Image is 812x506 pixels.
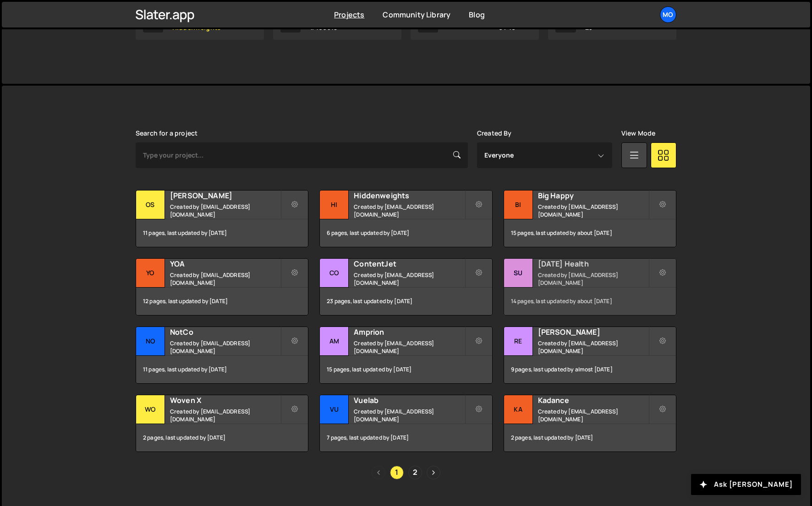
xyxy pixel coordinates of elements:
a: Community Library [383,10,450,20]
a: Ka Kadance Created by [EMAIL_ADDRESS][DOMAIN_NAME] 2 pages, last updated by [DATE] [504,395,676,452]
small: Created by [EMAIL_ADDRESS][DOMAIN_NAME] [538,408,648,423]
label: Search for a project [136,130,198,137]
a: Hi Hiddenweights Created by [EMAIL_ADDRESS][DOMAIN_NAME] 6 pages, last updated by [DATE] [319,190,492,247]
small: Created by [EMAIL_ADDRESS][DOMAIN_NAME] [170,271,280,287]
h2: [PERSON_NAME] [170,190,280,201]
h2: Kadance [538,395,648,405]
a: No NotCo Created by [EMAIL_ADDRESS][DOMAIN_NAME] 11 pages, last updated by [DATE] [136,326,308,384]
div: 15 pages, last updated by [DATE] [320,356,492,383]
div: Ka [504,395,533,424]
div: 7 pages, last updated by [DATE] [320,424,492,452]
span: 0 / 10 [499,24,516,31]
h2: NotCo [170,327,280,337]
small: Created by [EMAIL_ADDRESS][DOMAIN_NAME] [170,339,280,355]
a: Vu Vuelab Created by [EMAIL_ADDRESS][DOMAIN_NAME] 7 pages, last updated by [DATE] [319,395,492,452]
div: 6 pages, last updated by [DATE] [320,219,492,247]
small: Created by [EMAIL_ADDRESS][DOMAIN_NAME] [538,339,648,355]
a: Blog [469,10,485,20]
div: Os [136,190,165,219]
h2: Amprion [354,327,464,337]
small: Created by [EMAIL_ADDRESS][DOMAIN_NAME] [170,408,280,423]
div: 11 pages, last updated by [DATE] [136,219,308,247]
div: 2 pages, last updated by [DATE] [136,424,308,452]
small: Created by [EMAIL_ADDRESS][DOMAIN_NAME] [354,408,464,423]
div: Co [320,259,349,288]
small: Created by [EMAIL_ADDRESS][DOMAIN_NAME] [538,271,648,287]
small: Created by [EMAIL_ADDRESS][DOMAIN_NAME] [538,203,648,218]
small: Created by [EMAIL_ADDRESS][DOMAIN_NAME] [354,203,464,218]
button: Ask [PERSON_NAME] [691,474,801,495]
label: View Mode [621,130,655,137]
div: 14 pages, last updated by about [DATE] [504,288,676,315]
label: Created By [477,130,512,137]
a: YO YOA Created by [EMAIL_ADDRESS][DOMAIN_NAME] 12 pages, last updated by [DATE] [136,258,308,316]
input: Type your project... [136,142,468,168]
a: Am Amprion Created by [EMAIL_ADDRESS][DOMAIN_NAME] 15 pages, last updated by [DATE] [319,326,492,384]
a: Wo Woven X Created by [EMAIL_ADDRESS][DOMAIN_NAME] 2 pages, last updated by [DATE] [136,395,308,452]
div: Hi [320,190,349,219]
div: 23 pages, last updated by [DATE] [320,288,492,315]
a: Next page [427,466,440,479]
h2: ContentJet [354,259,464,269]
small: Created by [EMAIL_ADDRESS][DOMAIN_NAME] [354,271,464,287]
a: Os [PERSON_NAME] Created by [EMAIL_ADDRESS][DOMAIN_NAME] 11 pages, last updated by [DATE] [136,190,308,247]
h2: [PERSON_NAME] [538,327,648,337]
div: 9 pages, last updated by almost [DATE] [504,356,676,383]
div: Vu [320,395,349,424]
div: Su [504,259,533,288]
small: Created by [EMAIL_ADDRESS][DOMAIN_NAME] [170,203,280,218]
h2: [DATE] Health [538,259,648,269]
h2: Woven X [170,395,280,405]
div: No [136,327,165,356]
h2: Big Happy [538,190,648,201]
a: Projects [334,10,364,20]
div: Wo [136,395,165,424]
div: 15 pages, last updated by about [DATE] [504,219,676,247]
p: Hiddenweights [172,24,221,31]
h2: Vuelab [354,395,464,405]
div: YO [136,259,165,288]
a: Mo [660,6,676,23]
div: Re [504,327,533,356]
a: Co ContentJet Created by [EMAIL_ADDRESS][DOMAIN_NAME] 23 pages, last updated by [DATE] [319,258,492,316]
p: #100319 [310,24,343,31]
a: Page 2 [408,466,422,479]
p: 23 [585,24,629,31]
div: Am [320,327,349,356]
div: 11 pages, last updated by [DATE] [136,356,308,383]
h2: Hiddenweights [354,190,464,201]
h2: YOA [170,259,280,269]
div: 2 pages, last updated by [DATE] [504,424,676,452]
small: Created by [EMAIL_ADDRESS][DOMAIN_NAME] [354,339,464,355]
a: Re [PERSON_NAME] Created by [EMAIL_ADDRESS][DOMAIN_NAME] 9 pages, last updated by almost [DATE] [504,326,676,384]
a: Su [DATE] Health Created by [EMAIL_ADDRESS][DOMAIN_NAME] 14 pages, last updated by about [DATE] [504,258,676,316]
a: Bi Big Happy Created by [EMAIL_ADDRESS][DOMAIN_NAME] 15 pages, last updated by about [DATE] [504,190,676,247]
div: 12 pages, last updated by [DATE] [136,288,308,315]
div: Bi [504,190,533,219]
div: Pagination [136,466,676,479]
